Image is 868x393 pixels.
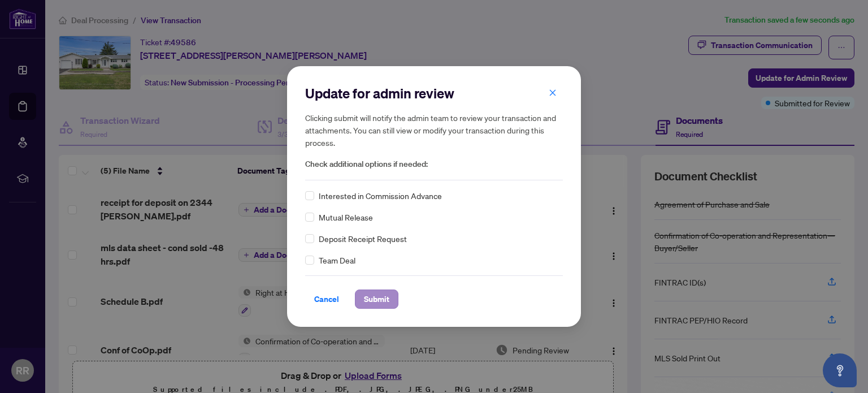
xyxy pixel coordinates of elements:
span: Check additional options if needed: [305,158,563,171]
span: Cancel [314,290,339,308]
button: Cancel [305,290,348,309]
span: Deposit Receipt Request [319,232,407,245]
span: close [549,89,557,97]
span: Mutual Release [319,211,373,223]
button: Submit [355,290,398,309]
button: Open asap [823,353,857,387]
span: Team Deal [319,254,355,266]
h5: Clicking submit will notify the admin team to review your transaction and attachments. You can st... [305,111,563,149]
h2: Update for admin review [305,84,563,102]
span: Submit [364,290,389,308]
span: Interested in Commission Advance [319,189,442,202]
